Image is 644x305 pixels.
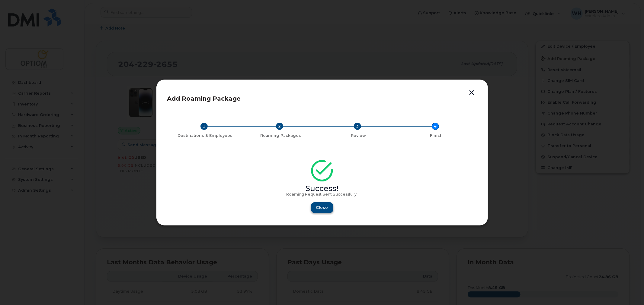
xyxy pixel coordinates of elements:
div: 2 [276,123,283,130]
span: Add Roaming Package [167,95,241,102]
div: Roaming Packages [244,133,317,138]
p: Roaming Request Sent Successfully. [169,192,476,197]
div: 1 [200,123,208,130]
div: Review [322,133,395,138]
button: Close [311,202,333,213]
div: Success! [169,186,476,191]
div: Destinations & Employees [171,133,239,138]
span: Close [316,205,328,210]
div: 3 [354,123,361,130]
